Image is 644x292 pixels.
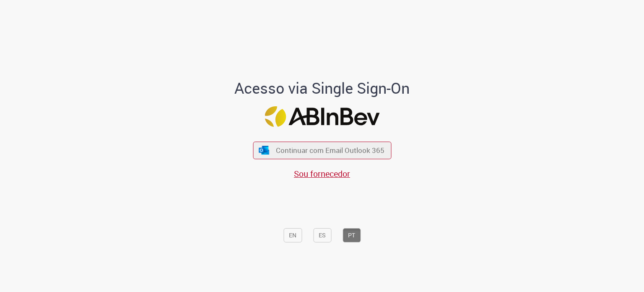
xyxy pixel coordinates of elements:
button: ícone Azure/Microsoft 360 Continuar com Email Outlook 365 [253,142,391,159]
h1: Acesso via Single Sign-On [206,80,439,97]
button: ES [313,228,331,242]
button: PT [343,228,361,242]
a: Sou fornecedor [294,168,350,179]
img: Logo ABInBev [265,106,379,127]
span: Continuar com Email Outlook 365 [276,145,384,155]
img: ícone Azure/Microsoft 360 [258,146,270,155]
button: EN [283,228,302,242]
